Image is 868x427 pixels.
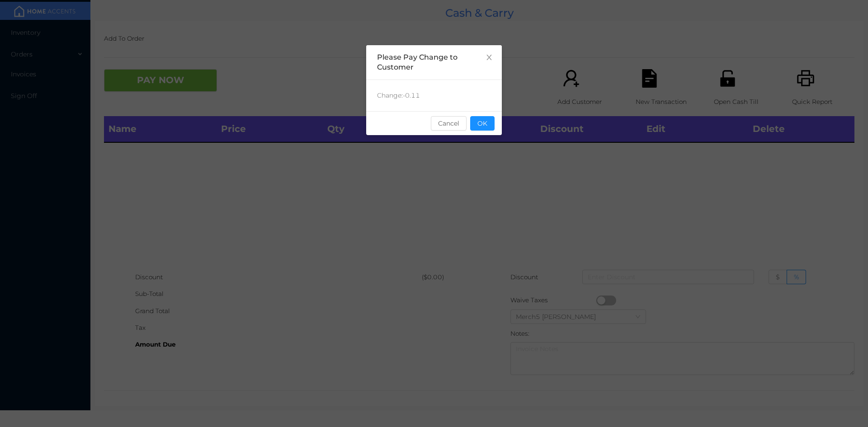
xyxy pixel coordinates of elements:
div: Change: -0.11 [366,80,502,111]
button: Close [476,45,502,70]
div: Please Pay Change to Customer [377,52,491,72]
button: OK [470,116,495,131]
button: Cancel [431,116,467,131]
i: icon: close [486,54,493,61]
